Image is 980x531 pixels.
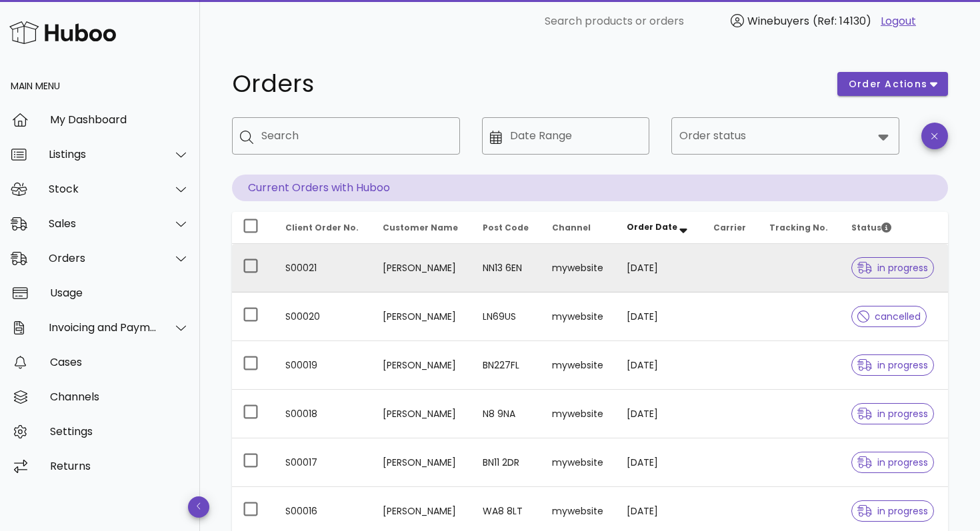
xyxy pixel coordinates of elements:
div: Usage [50,286,189,299]
span: order actions [848,77,928,91]
td: S00018 [275,390,372,438]
span: in progress [857,506,928,516]
th: Client Order No. [275,212,372,244]
div: Settings [50,425,189,438]
td: S00021 [275,244,372,292]
span: Carrier [713,222,746,233]
img: Huboo Logo [9,18,116,47]
th: Post Code [472,212,541,244]
div: Cases [50,356,189,368]
td: [PERSON_NAME] [372,390,471,438]
td: S00020 [275,292,372,341]
td: [PERSON_NAME] [372,341,471,390]
span: in progress [857,360,928,370]
button: order actions [837,72,948,96]
span: Order Date [627,221,677,233]
td: [DATE] [616,244,703,292]
td: [DATE] [616,438,703,487]
span: Customer Name [383,222,458,233]
a: Logout [881,13,916,29]
span: in progress [857,263,928,272]
span: Client Order No. [285,222,359,233]
td: mywebsite [541,341,616,390]
td: mywebsite [541,438,616,487]
span: Post Code [483,222,529,233]
span: Winebuyers [747,13,809,29]
td: S00019 [275,341,372,390]
th: Status [841,212,948,244]
span: Status [851,222,891,233]
span: (Ref: 14130) [813,13,871,29]
div: Listings [49,148,157,161]
td: mywebsite [541,390,616,438]
th: Order Date: Sorted descending. Activate to remove sorting. [616,212,703,244]
td: [DATE] [616,341,703,390]
th: Customer Name [372,212,471,244]
td: N8 9NA [472,390,541,438]
h1: Orders [232,72,821,96]
span: cancelled [857,312,921,321]
div: Stock [49,183,157,195]
th: Channel [541,212,616,244]
div: Orders [49,252,157,265]
div: Order status [671,117,899,155]
span: Channel [552,222,591,233]
span: in progress [857,458,928,467]
th: Carrier [703,212,758,244]
div: My Dashboard [50,113,189,126]
span: in progress [857,409,928,418]
td: [PERSON_NAME] [372,244,471,292]
td: [PERSON_NAME] [372,292,471,341]
td: [DATE] [616,292,703,341]
td: S00017 [275,438,372,487]
td: BN11 2DR [472,438,541,487]
div: Channels [50,390,189,403]
td: NN13 6EN [472,244,541,292]
td: BN227FL [472,341,541,390]
td: LN69US [472,292,541,341]
td: mywebsite [541,292,616,341]
td: mywebsite [541,244,616,292]
div: Invoicing and Payments [49,321,157,334]
td: [PERSON_NAME] [372,438,471,487]
th: Tracking No. [759,212,841,244]
div: Returns [50,460,189,472]
span: Tracking No. [769,222,828,233]
div: Sales [49,217,157,230]
td: [DATE] [616,390,703,438]
p: Current Orders with Huboo [232,175,948,201]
